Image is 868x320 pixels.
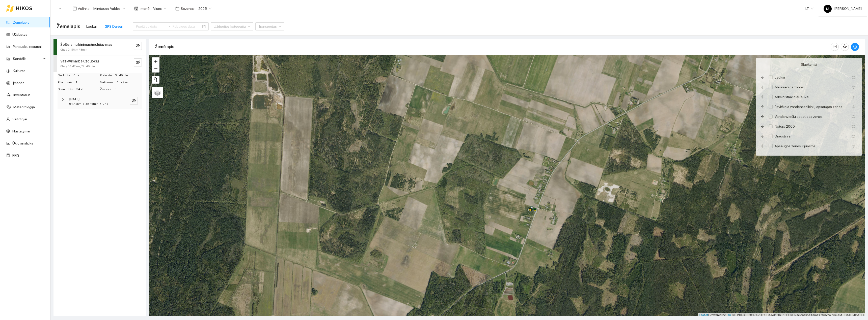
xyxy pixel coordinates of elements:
a: Layers [152,87,163,98]
span: eye-invisible [132,99,136,103]
a: Užduotys [12,32,27,37]
span: eye [852,115,855,119]
span: 2025 [198,5,211,12]
span: Draustiniai [773,133,793,139]
a: Esri [726,313,731,317]
div: GPS Darbai [105,24,123,29]
span: drag [761,144,767,148]
span: | [732,313,733,317]
span: drag [761,115,767,118]
span: drag [761,76,767,79]
span: column-width [831,45,838,49]
span: 3h 46min [115,73,142,78]
span: drag [761,134,767,138]
span: Našumas [100,80,117,85]
span: LT [805,5,813,12]
a: Nustatymai [12,129,30,133]
span: to [167,24,171,28]
span: shop [134,7,138,11]
span: 0ha / 51.42km / 3h 46min [60,64,95,69]
button: eye-invisible [130,97,138,105]
span: 0ha / 0.15km / 8min [60,47,87,52]
span: Nudirbta [58,73,73,78]
span: Priemonės [58,80,75,85]
span: Natura 2000 [773,124,797,129]
span: Vandenviečių apsaugos zonos [773,114,825,119]
span: 0 ha [102,102,108,105]
div: Laukai [86,24,97,29]
div: [DATE]51.42km/3h 46min/0 haeye-invisible [58,94,142,109]
span: Žemėlapis [57,22,80,30]
span: right [62,98,65,101]
button: Initiate a new search [152,76,159,84]
a: Įmonės [13,81,24,85]
span: layout [73,7,77,11]
span: Melioracijos zonos [773,84,806,90]
a: Leaflet [699,313,708,317]
span: Visos [153,5,166,12]
span: Įmonė : [140,6,150,11]
span: Paviršinio vandens telkinių apsaugos zonos [773,104,844,110]
span: 1 [75,80,99,85]
span: drag [761,95,767,99]
a: Žemėlapis [13,20,29,24]
span: 0 ha [73,73,99,78]
a: Panaudoti resursai [13,45,42,49]
a: Zoom out [152,65,159,73]
span: eye-invisible [136,60,140,65]
div: Žolės smulkinimas/mulčiavimas0ha / 0.15km / 8mineye-invisible [53,39,146,55]
a: Zoom in [152,57,159,65]
span: Žmonės [100,87,115,92]
span: Aplinka : [78,6,90,11]
span: + [154,58,157,64]
button: eye-invisible [134,42,142,50]
span: swap-right [167,24,171,28]
span: eye-invisible [136,44,140,48]
span: Sluoksniai [801,62,817,67]
strong: [DATE] [69,97,79,101]
span: Sandėlis [13,54,42,64]
span: Sezonas : [181,6,195,11]
a: Vartotojai [12,117,27,121]
span: calendar [175,7,179,11]
span: eye [852,134,855,138]
span: eye [852,85,855,89]
span: Apsaugos zonos ir juostos [773,143,818,149]
span: 3h 46min [86,102,98,105]
span: eye [852,95,855,99]
span: 34.7L [76,87,99,92]
button: eye-invisible [134,58,142,66]
strong: Žolės smulkinimas/mulčiavimas [60,43,112,47]
span: Administraciniai laukai [773,94,811,100]
a: PPIS [12,153,19,157]
span: Mindaugo Valdos [93,5,125,12]
span: Praleista [100,73,115,78]
button: column-width [831,43,839,51]
span: M [826,5,829,13]
span: drag [761,125,767,128]
span: eye [852,125,855,128]
span: eye [852,105,855,109]
input: Pabaigos data [173,24,201,29]
div: Važiavimai be užduočių0ha / 51.42km / 3h 46mineye-invisible [53,55,146,72]
span: 51.42km [69,102,82,105]
span: Sunaudota [58,87,76,92]
span: eye [852,144,855,148]
input: Pradžios data [136,24,165,29]
a: Inventorius [13,93,31,97]
span: 0 ha / val. [117,80,142,85]
span: 0 [115,87,142,92]
span: drag [761,105,767,109]
a: Meteorologija [13,105,35,109]
a: Kultūros [13,69,25,73]
span: − [154,65,157,72]
span: menu-fold [59,6,64,11]
span: Laukai [773,75,787,80]
span: eye [852,76,855,79]
span: drag [761,85,767,89]
button: menu-fold [57,4,67,14]
a: Ūkio analitika [12,141,33,145]
span: [PERSON_NAME] [824,7,862,11]
span: / [100,102,101,105]
div: | Powered by © HNIT-[GEOGRAPHIC_DATA]; ORT10LT ©, Nacionalinė žemės tarnyba prie AM, [DATE]-[DATE] [698,313,865,317]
